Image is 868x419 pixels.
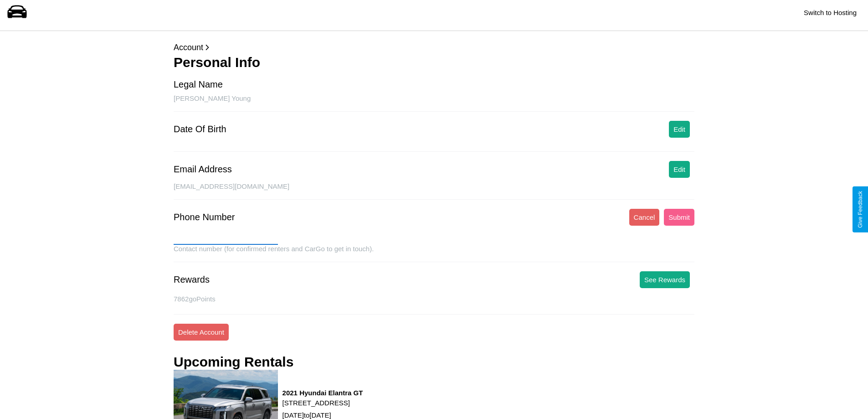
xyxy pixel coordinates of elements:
[174,79,223,90] div: Legal Name
[174,182,694,200] div: [EMAIL_ADDRESS][DOMAIN_NAME]
[282,397,363,409] p: [STREET_ADDRESS]
[857,191,863,228] div: Give Feedback
[174,274,210,285] div: Rewards
[669,121,690,138] button: Edit
[174,40,694,55] p: Account
[799,4,861,21] button: Switch to Hosting
[664,209,694,226] button: Submit
[629,209,660,226] button: Cancel
[174,212,235,222] div: Phone Number
[282,389,363,397] h3: 2021 Hyundai Elantra GT
[174,164,232,175] div: Email Address
[174,354,293,370] h3: Upcoming Rentals
[174,293,694,305] p: 7862 goPoints
[669,161,690,178] button: Edit
[174,124,226,134] div: Date Of Birth
[640,271,690,288] button: See Rewards
[174,55,694,70] h3: Personal Info
[174,245,694,262] div: Contact number (for confirmed renters and CarGo to get in touch).
[174,324,229,341] button: Delete Account
[174,94,694,112] div: [PERSON_NAME] Young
